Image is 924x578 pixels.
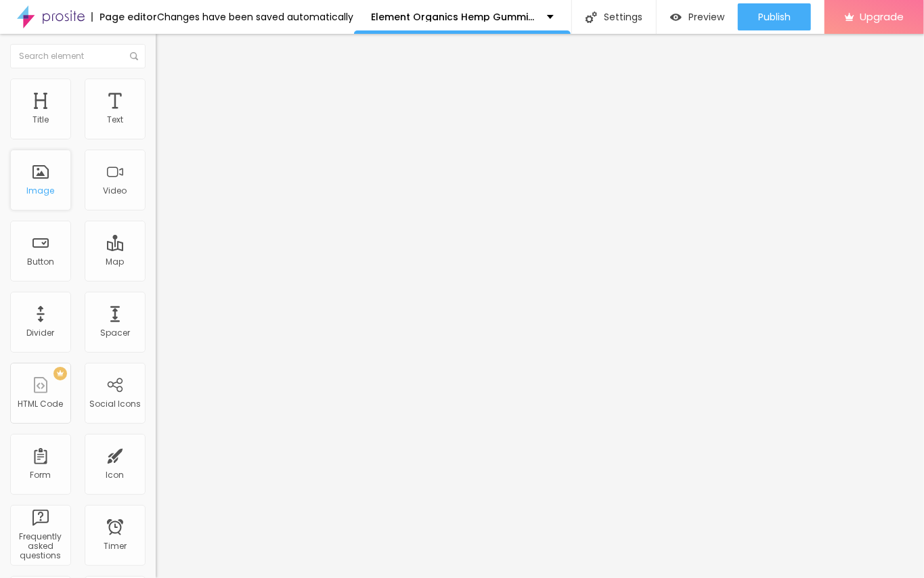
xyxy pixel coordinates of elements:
[738,3,811,30] button: Publish
[104,541,127,551] div: Timer
[107,115,123,125] div: Text
[130,52,138,60] img: Icone
[89,399,141,409] div: Social Icons
[106,470,125,480] div: Icon
[371,12,537,22] p: Element Organics Hemp Gummies™ [GEOGRAPHIC_DATA] Official Website
[18,399,64,409] div: HTML Code
[32,115,49,125] div: Title
[104,186,127,196] div: Video
[100,328,130,338] div: Spacer
[27,257,54,267] div: Button
[670,12,682,23] img: view-1.svg
[27,328,55,338] div: Divider
[688,12,724,22] span: Preview
[10,44,146,68] input: Search element
[30,470,51,480] div: Form
[758,12,791,22] span: Publish
[860,11,904,22] span: Upgrade
[106,257,125,267] div: Map
[27,186,55,196] div: Image
[156,34,924,578] iframe: Editor
[586,12,597,23] img: Icone
[91,12,157,22] div: Page editor
[657,3,738,30] button: Preview
[157,12,353,22] div: Changes have been saved automatically
[14,532,67,561] div: Frequently asked questions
